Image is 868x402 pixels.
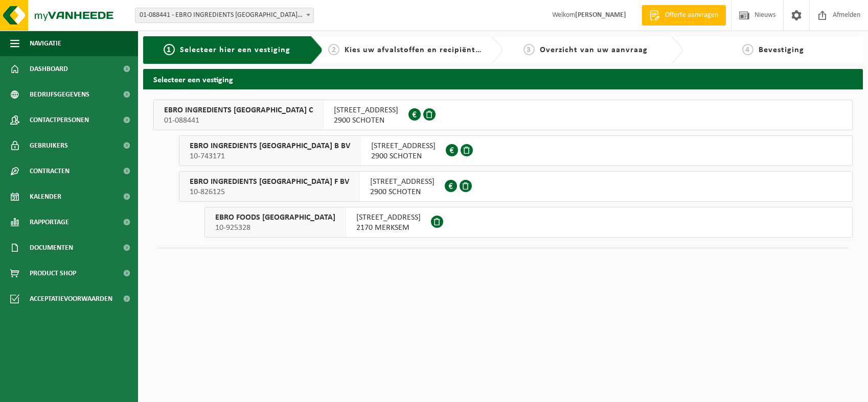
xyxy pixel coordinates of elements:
span: 01-088441 - EBRO INGREDIENTS BELGIUM C - SCHOTEN [135,8,313,22]
strong: [PERSON_NAME] [575,11,626,19]
span: Rapportage [30,209,69,235]
span: 1 [164,44,175,55]
button: EBRO INGREDIENTS [GEOGRAPHIC_DATA] B BV 10-743171 [STREET_ADDRESS]2900 SCHOTEN [179,135,853,166]
span: Documenten [30,235,73,261]
span: [STREET_ADDRESS] [356,212,421,223]
span: 4 [742,44,753,55]
span: [STREET_ADDRESS] [371,141,436,151]
span: Offerte aanvragen [663,10,721,20]
span: Kies uw afvalstoffen en recipiënten [345,46,485,54]
span: EBRO INGREDIENTS [GEOGRAPHIC_DATA] F BV [190,177,349,187]
span: EBRO FOODS [GEOGRAPHIC_DATA] [215,212,335,223]
span: Bedrijfsgegevens [30,82,89,107]
span: Bevestiging [759,46,804,54]
span: 10-826125 [190,187,349,197]
span: Dashboard [30,56,68,82]
h2: Selecteer een vestiging [143,69,863,89]
span: Navigatie [30,31,61,56]
span: Kalender [30,184,61,209]
span: 10-925328 [215,223,335,233]
span: [STREET_ADDRESS] [334,105,398,115]
span: 2900 SCHOTEN [370,187,435,197]
span: 2900 SCHOTEN [334,115,398,126]
span: [STREET_ADDRESS] [370,177,435,187]
span: Overzicht van uw aanvraag [540,46,648,54]
span: 01-088441 [164,115,313,126]
span: Acceptatievoorwaarden [30,286,112,312]
span: EBRO INGREDIENTS [GEOGRAPHIC_DATA] B BV [190,141,350,151]
button: EBRO INGREDIENTS [GEOGRAPHIC_DATA] C 01-088441 [STREET_ADDRESS]2900 SCHOTEN [153,100,853,130]
button: EBRO FOODS [GEOGRAPHIC_DATA] 10-925328 [STREET_ADDRESS]2170 MERKSEM [204,207,853,238]
span: Contracten [30,158,70,184]
span: 2170 MERKSEM [356,223,421,233]
span: Gebruikers [30,133,68,158]
span: 3 [523,44,535,55]
span: Contactpersonen [30,107,89,133]
span: 01-088441 - EBRO INGREDIENTS BELGIUM C - SCHOTEN [135,8,314,23]
button: EBRO INGREDIENTS [GEOGRAPHIC_DATA] F BV 10-826125 [STREET_ADDRESS]2900 SCHOTEN [179,171,853,202]
span: Product Shop [30,261,76,286]
a: Offerte aanvragen [642,5,726,26]
span: 10-743171 [190,151,350,161]
span: Selecteer hier een vestiging [180,46,290,54]
span: 2900 SCHOTEN [371,151,436,161]
span: 2 [328,44,339,55]
span: EBRO INGREDIENTS [GEOGRAPHIC_DATA] C [164,105,313,115]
